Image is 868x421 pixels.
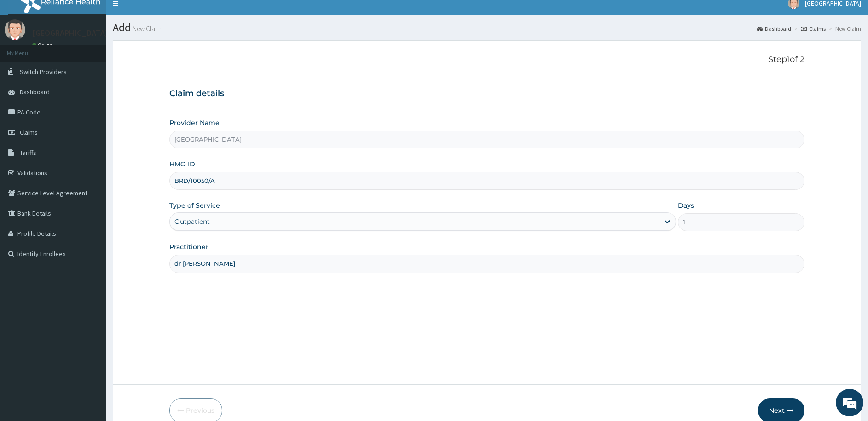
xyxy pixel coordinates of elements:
[169,118,220,127] label: Provider Name
[53,116,127,209] span: We're online!
[169,172,804,190] input: Enter HMO ID
[20,148,36,157] span: Tariffs
[169,89,804,99] h3: Claim details
[131,25,162,32] small: New Claim
[20,88,50,96] span: Dashboard
[20,128,38,137] span: Claims
[169,55,804,65] p: Step 1 of 2
[169,201,220,210] label: Type of Service
[169,159,195,169] label: HMO ID
[5,251,175,283] textarea: Type your message and hit 'Enter'
[5,19,25,40] img: User Image
[48,51,155,63] div: Chat with us now
[678,201,694,210] label: Days
[32,29,108,37] p: [GEOGRAPHIC_DATA]
[169,242,208,251] label: Practitioner
[757,25,791,33] a: Dashboard
[17,46,37,69] img: d_794563401_company_1708531726252_794563401
[32,42,54,48] a: Online
[169,255,804,273] input: Enter Name
[801,25,826,33] a: Claims
[827,25,861,33] li: New Claim
[174,217,210,226] div: Outpatient
[151,5,173,27] div: Minimize live chat window
[113,22,861,34] h1: Add
[20,68,67,76] span: Switch Providers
